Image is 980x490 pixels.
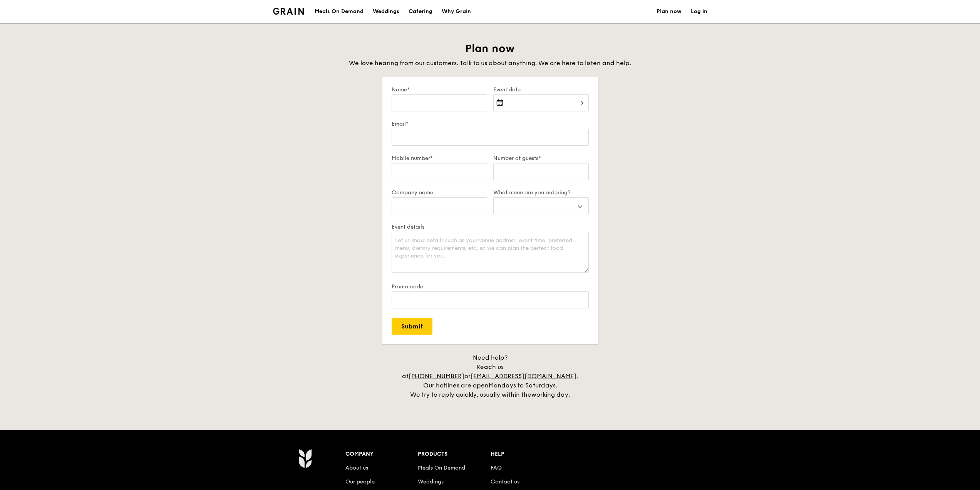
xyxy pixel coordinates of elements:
[394,353,586,399] div: Need help? Reach us at or . Our hotlines are open We try to reply quickly, usually within the
[392,283,589,290] label: Promo code
[392,189,487,196] label: Company name
[493,155,589,162] label: Number of guests*
[273,8,304,15] img: Grain
[471,372,576,380] a: [EMAIL_ADDRESS][DOMAIN_NAME]
[465,42,515,55] span: Plan now
[418,478,444,485] a: Weddings
[491,478,519,485] a: Contact us
[493,189,589,196] label: What menu are you ordering?
[273,8,304,15] a: Logotype
[409,372,464,380] a: [PHONE_NUMBER]
[392,155,487,162] label: Mobile number*
[418,449,491,460] div: Products
[493,86,589,93] label: Event date
[491,449,563,460] div: Help
[349,59,631,67] span: We love hearing from our customers. Talk to us about anything. We are here to listen and help.
[491,465,502,471] a: FAQ
[418,465,465,471] a: Meals On Demand
[392,232,589,273] textarea: Let us know details such as your venue address, event time, preferred menu, dietary requirements,...
[392,121,589,127] label: Email*
[392,224,589,230] label: Event details
[531,391,570,398] span: working day.
[345,449,418,460] div: Company
[392,318,432,335] input: Submit
[345,465,368,471] a: About us
[345,478,375,485] a: Our people
[392,86,487,93] label: Name*
[298,449,312,468] img: AYc88T3wAAAABJRU5ErkJggg==
[489,382,557,389] span: Mondays to Saturdays.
